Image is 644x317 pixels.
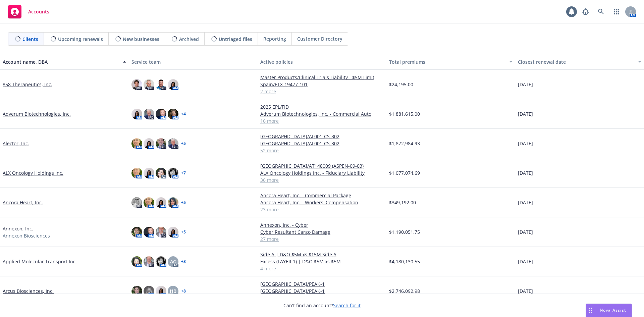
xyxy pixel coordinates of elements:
a: [GEOGRAPHIC_DATA]/AL001-CS-302 [260,133,384,140]
a: 36 more [260,176,384,183]
span: [DATE] [518,287,533,295]
span: [DATE] [518,169,533,176]
a: 52 more [260,147,384,154]
a: 2 more [260,88,384,95]
span: [DATE] [518,140,533,147]
a: [GEOGRAPHIC_DATA]/PEAK-1 [260,287,384,295]
a: + 8 [181,289,186,293]
span: $1,872,984.93 [389,140,420,147]
a: Search for it [333,302,361,309]
span: $349,192.00 [389,199,416,206]
a: 2025 EPL/FID [260,103,384,110]
a: Applied Molecular Transport Inc. [3,258,77,265]
span: AG [170,258,176,265]
span: Can't find an account? [283,302,361,309]
a: [GEOGRAPHIC_DATA]/PEAK-1 [260,280,384,287]
div: Service team [131,58,255,65]
a: + 3 [181,260,186,264]
img: photo [131,79,142,90]
img: photo [144,109,154,119]
img: photo [156,79,166,90]
img: photo [168,109,178,119]
div: Account name, DBA [3,58,119,65]
span: [DATE] [518,199,533,206]
span: Annexon Biosciences [3,232,50,239]
img: photo [168,227,178,237]
div: Total premiums [389,58,505,65]
button: Total premiums [386,54,515,70]
a: + 5 [181,230,186,234]
span: [DATE] [518,110,533,117]
img: photo [156,109,166,119]
span: Clients [22,36,38,43]
span: Customer Directory [297,35,342,42]
a: Ancora Heart, Inc. [3,199,43,206]
button: Active policies [258,54,386,70]
a: + 7 [181,171,186,175]
img: photo [144,79,154,90]
div: Drag to move [586,304,594,317]
div: Closest renewal date [518,58,634,65]
span: Upcoming renewals [58,36,103,43]
a: Master Products/Clinical Trials Liability - $5M Limit [260,74,384,81]
span: Untriaged files [219,36,252,43]
img: photo [144,227,154,237]
button: Nova Assist [586,304,632,317]
a: 16 more [260,117,384,124]
button: Closest renewal date [515,54,644,70]
span: $1,077,074.69 [389,169,420,176]
img: photo [168,168,178,178]
a: 4 more [260,265,384,272]
span: [DATE] [518,228,533,235]
a: Alector, Inc. [3,140,29,147]
a: Arcus Biosciences, Inc. [3,287,54,295]
img: photo [144,138,154,149]
a: ALX Oncology Holdings Inc. [3,169,63,176]
img: photo [144,286,154,297]
img: photo [131,286,142,297]
a: Report a Bug [579,5,592,18]
a: Ancora Heart, Inc. - Commercial Package [260,192,384,199]
a: 858 Therapeutics, Inc. [3,81,52,88]
a: Side A | D&O $5M xs $15M Side A [260,251,384,258]
img: photo [144,197,154,208]
a: Annexon, Inc. [3,225,33,232]
img: photo [168,79,178,90]
a: 27 more [260,235,384,243]
a: + 4 [181,112,186,116]
span: [DATE] [518,258,533,265]
span: $24,195.00 [389,81,413,88]
img: photo [131,109,142,119]
span: Reporting [263,35,286,42]
a: [GEOGRAPHIC_DATA]/AL001-CS-302 [260,140,384,147]
span: $4,180,130.55 [389,258,420,265]
a: [GEOGRAPHIC_DATA]/AT148009 (ASPEN-09-03) [260,162,384,169]
div: Active policies [260,58,384,65]
a: Cyber Resultant Cargo Damage [260,228,384,235]
span: $1,881,615.00 [389,110,420,117]
a: + 5 [181,201,186,205]
span: $1,190,051.75 [389,228,420,235]
img: photo [144,256,154,267]
span: Accounts [28,9,49,14]
a: 23 more [260,206,384,213]
button: Service team [129,54,258,70]
span: Archived [179,36,199,43]
img: photo [131,138,142,149]
span: Nova Assist [600,307,626,313]
img: photo [156,138,166,149]
a: Adverum Biotechnologies, Inc. [3,110,71,117]
img: photo [144,168,154,178]
img: photo [131,168,142,178]
img: photo [131,197,142,208]
img: photo [156,286,166,297]
img: photo [168,197,178,208]
span: HB [170,287,176,295]
a: + 5 [181,142,186,146]
a: Spain/ETX-19477-101 [260,81,384,88]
